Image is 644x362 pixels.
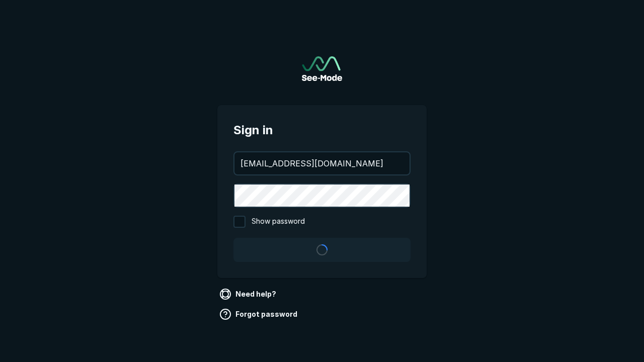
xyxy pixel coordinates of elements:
a: Go to sign in [302,56,342,81]
img: See-Mode Logo [302,56,342,81]
span: Sign in [233,121,411,139]
a: Need help? [217,286,280,302]
input: your@email.com [234,152,410,174]
span: Show password [252,216,305,228]
a: Forgot password [217,306,301,322]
